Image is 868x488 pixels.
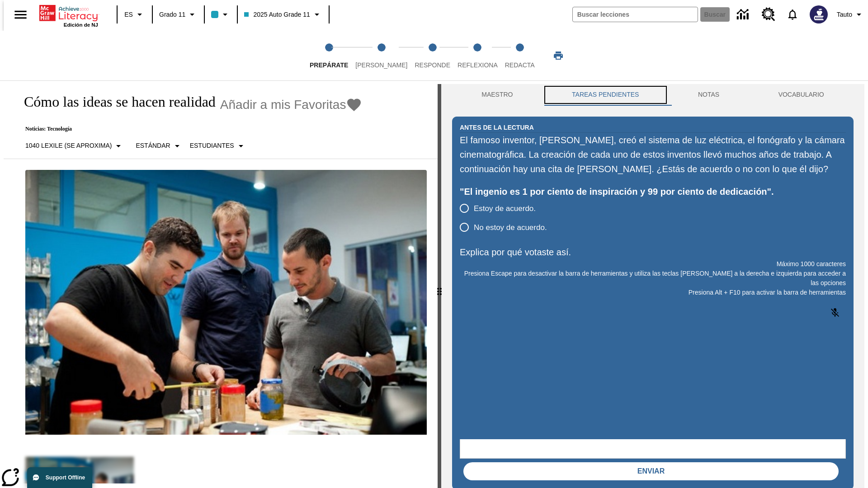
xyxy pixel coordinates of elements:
body: Explica por qué votaste así. Máximo 1000 caracteres Presiona Alt + F10 para activar la barra de h... [4,7,132,15]
button: Seleccionar estudiante [186,138,250,154]
div: reading [4,84,438,483]
a: Notificaciones [781,3,804,26]
button: NOTAS [669,84,749,106]
h1: Cómo las ideas se hacen realidad [14,94,216,110]
button: Grado: Grado 11, Elige un grado [156,6,201,23]
span: Redacta [505,61,535,69]
button: Clase: 2025 Auto Grade 11, Selecciona una clase [241,6,325,23]
p: Estudiantes [190,141,234,150]
div: activity [441,84,864,488]
span: Edición de NJ [64,22,98,28]
div: "El ingenio es 1 por ciento de inspiración y 99 por ciento de dedicación". [460,184,846,199]
div: Portada [39,3,98,28]
h2: Antes de la lectura [460,122,534,132]
button: Tipo de apoyo, Estándar [132,138,186,154]
span: Prepárate [310,61,348,69]
button: Abrir el menú lateral [7,1,34,28]
span: [PERSON_NAME] [355,61,407,69]
span: Tauto [837,10,852,19]
div: Pulsa la tecla de intro o la barra espaciadora y luego presiona las flechas de derecha e izquierd... [438,84,441,488]
button: Redacta step 5 of 5 [498,31,542,80]
a: Centro de información [731,2,756,27]
button: TAREAS PENDIENTES [542,84,669,106]
input: Buscar campo [573,7,698,22]
button: Imprimir [544,47,573,64]
button: Escoja un nuevo avatar [804,3,833,26]
button: Reflexiona step 4 of 5 [450,31,505,80]
a: Centro de recursos, Se abrirá en una pestaña nueva. [756,2,781,27]
p: Máximo 1000 caracteres [460,259,846,269]
button: VOCABULARIO [749,84,854,106]
img: El fundador de Quirky, Ben Kaufman prueba un nuevo producto con un compañero de trabajo, Gaz Brow... [25,170,427,435]
p: Explica por qué votaste así. [460,245,846,259]
button: Lee step 2 of 5 [348,31,415,80]
button: Enviar [463,462,839,480]
p: Presiona Alt + F10 para activar la barra de herramientas [460,288,846,297]
p: Presiona Escape para desactivar la barra de herramientas y utiliza las teclas [PERSON_NAME] a la ... [460,269,846,288]
span: Support Offline [46,474,85,481]
p: Noticias: Tecnología [14,126,362,132]
span: Reflexiona [458,61,498,69]
p: Estándar [136,141,170,150]
div: El famoso inventor, [PERSON_NAME], creó el sistema de luz eléctrica, el fonógrafo y la cámara cin... [460,133,846,176]
span: Grado 11 [159,10,185,19]
div: poll [460,199,554,237]
p: 1040 Lexile (Se aproxima) [25,141,112,150]
button: Seleccione Lexile, 1040 Lexile (Se aproxima) [22,138,127,154]
span: No estoy de acuerdo. [474,222,547,234]
span: Estoy de acuerdo. [474,203,536,215]
span: ES [124,10,133,19]
span: Responde [415,61,450,69]
button: Perfil/Configuración [833,6,868,23]
img: Avatar [810,5,828,23]
button: Lenguaje: ES, Selecciona un idioma [120,6,149,23]
button: El color de la clase es azul claro. Cambiar el color de la clase. [208,6,234,23]
span: 2025 Auto Grade 11 [244,10,310,19]
button: Prepárate step 1 of 5 [302,31,355,80]
button: Haga clic para activar la función de reconocimiento de voz [824,302,846,324]
button: Responde step 3 of 5 [407,31,458,80]
button: Maestro [452,84,542,106]
button: Añadir a mis Favoritas - Cómo las ideas se hacen realidad [220,97,363,113]
button: Support Offline [27,467,92,488]
span: Añadir a mis Favoritas [220,98,346,112]
div: Instructional Panel Tabs [452,84,854,106]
